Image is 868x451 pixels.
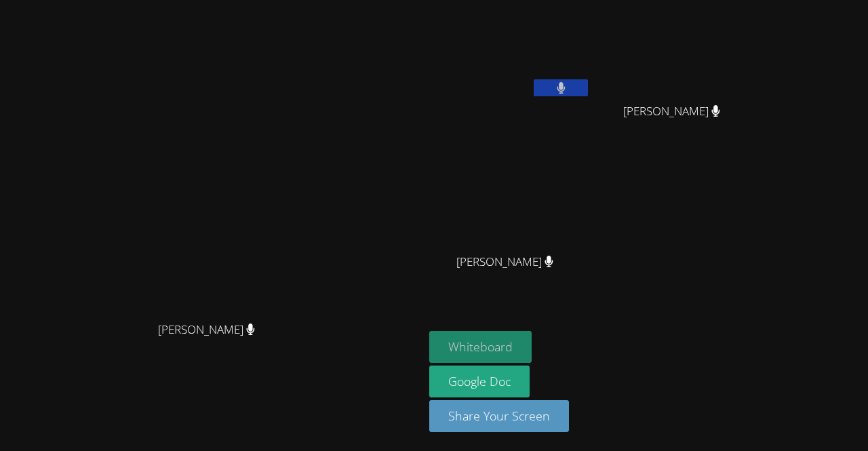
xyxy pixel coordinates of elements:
[429,400,569,432] button: Share Your Screen
[429,366,530,397] a: Google Doc
[623,102,720,121] span: [PERSON_NAME]
[456,252,553,272] span: [PERSON_NAME]
[158,320,255,340] span: [PERSON_NAME]
[429,331,532,363] button: Whiteboard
